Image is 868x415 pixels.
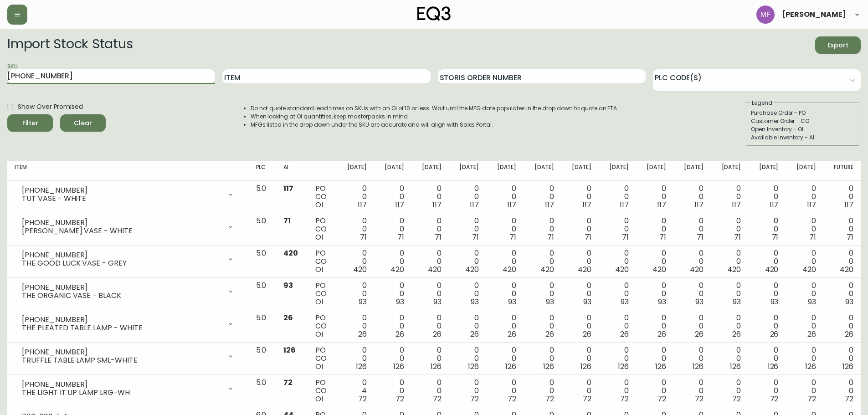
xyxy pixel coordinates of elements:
span: 93 [359,297,367,307]
legend: Legend [751,99,773,107]
div: 0 0 [643,217,666,241]
span: 71 [547,232,554,242]
span: 126 [356,361,367,372]
div: 0 0 [381,379,404,403]
span: 420 [840,264,853,275]
span: OI [315,361,323,372]
span: 117 [620,200,629,210]
span: 420 [727,264,741,275]
div: 0 0 [569,282,591,306]
span: 71 [622,232,629,242]
span: 71 [472,232,479,242]
td: 5.0 [249,343,276,375]
span: OI [315,329,323,339]
span: 126 [468,361,479,372]
div: Available Inventory - AI [751,133,855,142]
div: 0 0 [718,379,741,403]
div: 0 0 [381,282,404,306]
div: PO CO [315,346,329,371]
span: 117 [545,200,554,210]
span: 126 [618,361,629,372]
span: 117 [470,200,479,210]
div: 0 0 [456,314,479,338]
span: 71 [697,232,704,242]
span: 117 [732,200,741,210]
span: 420 [283,248,298,258]
span: 72 [695,394,704,404]
div: [PHONE_NUMBER]THE GOOD LUCK VASE - GREY [15,249,241,269]
td: 5.0 [249,278,276,310]
div: 0 0 [456,249,479,274]
div: 0 0 [531,217,554,241]
span: 117 [358,200,367,210]
div: 0 0 [456,184,479,209]
span: 26 [358,329,367,339]
div: 0 0 [755,379,778,403]
div: 0 0 [606,282,629,306]
div: 0 0 [831,249,853,274]
div: [PERSON_NAME] VASE - WHITE [22,227,221,235]
div: PO CO [315,217,329,241]
span: 72 [845,394,853,404]
span: 71 [734,232,741,242]
div: THE LIGHT IT UP LAMP LRG-WH [22,389,221,397]
div: 0 0 [531,282,554,306]
div: 0 0 [419,379,442,403]
div: THE ORGANIC VASE - BLACK [22,292,221,300]
span: 26 [732,329,741,339]
div: 0 0 [793,379,816,403]
div: 0 0 [493,249,516,274]
div: 0 0 [493,184,516,209]
span: OI [315,200,323,210]
div: 0 0 [718,346,741,371]
div: 0 0 [419,314,442,338]
span: 71 [659,232,666,242]
div: 0 0 [793,314,816,338]
div: 0 0 [381,217,404,241]
div: Purchase Order - PO [751,109,855,117]
div: 0 0 [643,379,666,403]
div: 0 0 [643,249,666,274]
div: 0 0 [643,282,666,306]
span: 117 [844,200,853,210]
span: 93 [658,297,666,307]
span: 26 [433,329,442,339]
span: 420 [615,264,629,275]
th: AI [276,161,308,181]
span: 93 [546,297,554,307]
div: 0 0 [531,379,554,403]
div: 0 0 [718,249,741,274]
div: 0 0 [681,314,704,338]
div: 0 0 [643,346,666,371]
div: 0 0 [344,314,367,338]
span: OI [315,394,323,404]
span: 420 [503,264,516,275]
div: [PHONE_NUMBER]THE ORGANIC VASE - BLACK [15,282,241,302]
span: 126 [283,345,296,355]
span: 72 [732,394,741,404]
button: Export [815,36,861,54]
span: 420 [540,264,554,275]
span: 126 [393,361,404,372]
div: 0 0 [606,249,629,274]
div: [PHONE_NUMBER] [22,316,221,324]
td: 5.0 [249,375,276,407]
span: Export [822,40,853,51]
li: When looking at OI quantities, keep masterpacks in mind. [251,113,619,121]
span: 26 [845,329,853,339]
span: 93 [621,297,629,307]
span: 126 [543,361,554,372]
span: 26 [395,329,404,339]
th: [DATE] [449,161,486,181]
div: 0 0 [793,282,816,306]
div: 0 0 [793,346,816,371]
span: 117 [432,200,442,210]
div: 0 0 [755,217,778,241]
span: 117 [770,200,779,210]
div: 0 0 [569,346,591,371]
div: 0 0 [718,282,741,306]
th: [DATE] [561,161,599,181]
div: 0 0 [381,249,404,274]
span: 126 [842,361,853,372]
div: 0 0 [419,184,442,209]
